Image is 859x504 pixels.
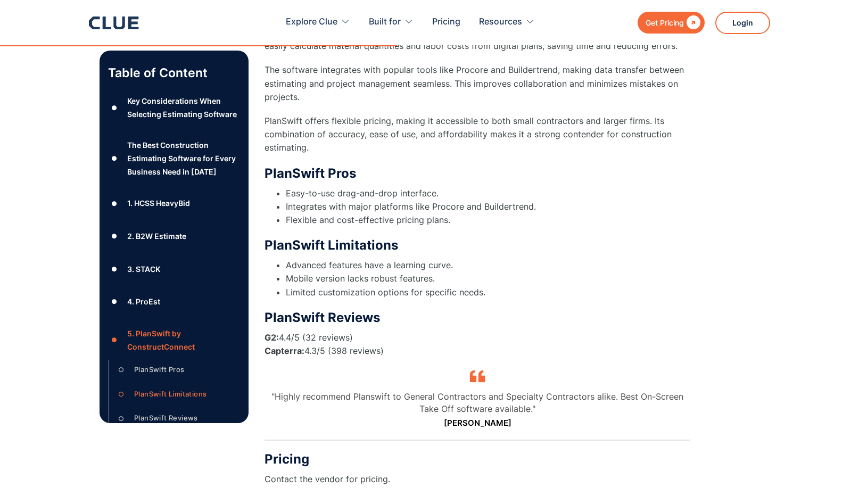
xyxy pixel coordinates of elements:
[127,94,240,121] div: Key Considerations When Selecting Estimating Software
[108,94,240,121] a: ●Key Considerations When Selecting Estimating Software
[108,228,240,244] a: ●2. B2W Estimate
[108,294,240,310] a: ●4. ProEst
[115,362,128,378] div: ○
[265,310,690,326] h3: PlanSwift Reviews
[127,229,186,243] div: 2. B2W Estimate
[108,294,121,310] div: ●
[286,187,690,200] li: Easy-to-use drag-and-drop interface.
[369,5,414,39] div: Built for
[286,5,350,39] div: Explore Clue
[127,138,240,179] div: The Best Construction Estimating Software for Every Business Need in [DATE]
[108,261,240,277] a: ●3. STACK
[265,166,690,181] h3: PlanSwift Pros
[115,410,240,426] a: ○PlanSwift Reviews
[479,5,522,39] div: Resources
[108,228,121,244] div: ●
[286,213,690,227] li: Flexible and cost-effective pricing plans.
[115,386,240,402] a: ○PlanSwift Limitations
[108,195,121,211] div: ●
[127,327,240,353] div: 5. PlanSwift by ConstructConnect
[115,410,128,426] div: ○
[108,195,240,211] a: ●1. HCSS HeavyBid
[286,272,690,285] li: Mobile version lacks robust features.
[286,200,690,213] li: Integrates with major platforms like Procore and Buildertrend.
[108,64,240,81] p: Table of Content
[684,16,700,29] div: 
[115,386,128,402] div: ○
[265,417,690,429] p: [PERSON_NAME]
[286,286,690,299] li: Limited customization options for specific needs.
[108,151,121,167] div: ●
[265,451,690,467] h3: Pricing
[265,473,690,486] p: Contact the vendor for pricing.
[265,332,279,343] strong: G2:
[646,16,684,29] div: Get Pricing
[265,63,690,104] p: The software integrates with popular tools like Procore and Buildertrend, making data transfer be...
[134,363,185,376] div: PlanSwift Pros
[108,332,121,348] div: ●
[265,237,690,253] h3: PlanSwift Limitations
[127,196,190,210] div: 1. HCSS HeavyBid
[134,411,198,425] div: PlanSwift Reviews
[265,331,690,358] p: 4.4/5 (32 reviews) 4.3/5 (398 reviews)
[265,391,690,441] blockquote: "Highly recommend Planswift to General Contractors and Specialty Contractors alike. Best On-Scree...
[108,327,240,353] a: ●5. PlanSwift by ConstructConnect
[115,362,240,378] a: ○PlanSwift Pros
[479,5,535,39] div: Resources
[369,5,401,39] div: Built for
[715,12,770,34] a: Login
[108,100,121,116] div: ●
[127,295,160,308] div: 4. ProEst
[265,345,304,356] strong: Capterra:
[108,261,121,277] div: ●
[432,5,460,39] a: Pricing
[286,5,337,39] div: Explore Clue
[108,138,240,179] a: ●The Best Construction Estimating Software for Every Business Need in [DATE]
[638,12,705,34] a: Get Pricing
[286,259,690,272] li: Advanced features have a learning curve.
[134,387,207,401] div: PlanSwift Limitations
[127,262,160,276] div: 3. STACK
[265,114,690,155] p: PlanSwift offers flexible pricing, making it accessible to both small contractors and larger firm...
